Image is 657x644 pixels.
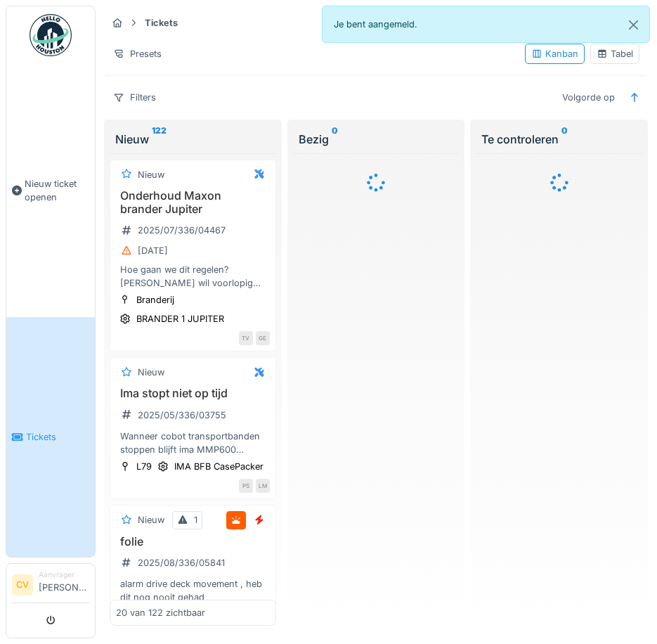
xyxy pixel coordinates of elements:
[115,131,271,148] div: Nieuw
[12,569,89,603] a: CV Aanvrager[PERSON_NAME]
[6,317,95,557] a: Tickets
[39,569,89,580] div: Aanvrager
[256,331,270,345] div: GE
[322,6,651,43] div: Je bent aangemeld.
[239,331,253,345] div: TV
[138,513,164,527] div: Nieuw
[136,293,174,307] div: Branderij
[618,6,649,44] button: Close
[138,224,226,237] div: 2025/07/336/04467
[139,16,183,30] strong: Tickets
[12,574,33,595] li: CV
[174,460,264,473] div: IMA BFB CasePacker
[116,387,270,400] h3: Ima stopt niet op tijd
[299,131,454,148] div: Bezig
[239,479,253,493] div: PS
[531,47,578,60] div: Kanban
[138,168,164,181] div: Nieuw
[6,64,95,317] a: Nieuw ticket openen
[116,189,270,216] h3: Onderhoud Maxon brander Jupiter
[136,460,152,473] div: L79
[256,479,270,493] div: LM
[30,14,72,56] img: Badge_color-CXgf-gQk.svg
[138,556,225,569] div: 2025/08/336/05841
[26,430,89,444] span: Tickets
[561,131,568,148] sup: 0
[116,263,270,290] div: Hoe gaan we dit regelen? [PERSON_NAME] wil voorlopig niet komen owv een lopende rechtzaak. Laatst...
[107,87,162,108] div: Filters
[152,131,167,148] sup: 122
[107,44,168,64] div: Presets
[194,513,197,527] div: 1
[39,569,89,600] li: [PERSON_NAME]
[116,577,270,604] div: alarm drive deck movement , heb dit nog nooit gehad
[116,430,270,456] div: Wanneer cobot transportbanden stoppen blijft ima MMP600 dozen geven, hierdoor komen deze achter e...
[138,366,164,379] div: Nieuw
[116,535,270,548] h3: folie
[136,312,224,326] div: BRANDER 1 JUPITER
[481,131,637,148] div: Te controleren
[556,87,621,108] div: Volgorde op
[25,177,89,204] span: Nieuw ticket openen
[138,244,168,257] div: [DATE]
[597,47,633,60] div: Tabel
[332,131,338,148] sup: 0
[116,605,205,619] div: 20 van 122 zichtbaar
[138,408,226,422] div: 2025/05/336/03755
